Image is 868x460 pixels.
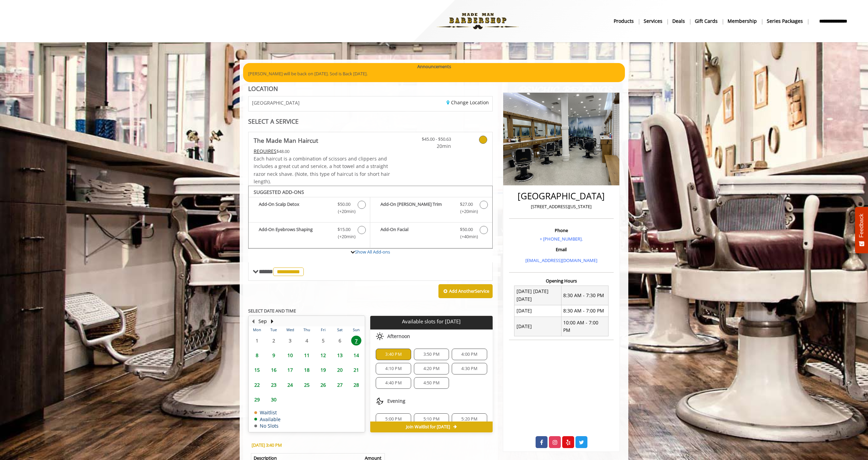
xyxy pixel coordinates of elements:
span: This service needs some Advance to be paid before we block your appointment [254,148,276,154]
td: Select day28 [348,377,365,392]
span: 9 [269,350,279,360]
div: 4:00 PM [452,349,487,360]
td: Select day17 [282,363,298,377]
span: 5:20 PM [461,416,477,422]
span: 4:10 PM [385,366,401,371]
td: [DATE] [514,305,562,317]
span: 22 [252,380,262,390]
label: Add-On Scalp Detox [252,201,366,217]
td: Select day29 [249,392,265,407]
span: Feedback [858,214,865,237]
div: 4:10 PM [376,363,411,374]
th: Mon [249,326,265,333]
a: Show All Add-ons [355,249,390,255]
td: Select day23 [265,377,282,392]
span: 3:50 PM [423,352,439,357]
a: MembershipMembership [723,16,762,26]
h3: Email [511,247,612,252]
span: 3:40 PM [385,352,401,357]
td: Select day14 [348,348,365,363]
td: Available [254,417,281,422]
button: Sep [258,318,267,325]
span: 12 [318,350,328,360]
td: Select day16 [265,363,282,377]
span: Each haircut is a combination of scissors and clippers and includes a great cut and service, a ho... [254,155,390,185]
span: 16 [269,365,279,375]
b: Series packages [767,17,803,25]
h3: Opening Hours [509,278,614,283]
b: gift cards [695,17,718,25]
span: 15 [252,365,262,375]
th: Wed [282,326,298,333]
td: Select day19 [315,363,331,377]
span: $50.00 [338,201,350,208]
span: $27.00 [460,201,473,208]
span: Join Waitlist for [DATE] [406,424,450,430]
label: Add-On Eyebrows Shaping [252,226,366,242]
td: 8:30 AM - 7:30 PM [561,286,608,305]
td: [DATE] [514,317,562,336]
div: 4:50 PM [414,377,449,389]
a: [EMAIL_ADDRESS][DOMAIN_NAME] [525,257,597,263]
h3: Phone [511,228,612,233]
b: Add-On [PERSON_NAME] Trim [380,201,453,215]
div: $48.00 [254,148,391,155]
img: evening slots [376,397,384,405]
b: LOCATION [248,85,278,93]
th: Tue [265,326,282,333]
span: $50.00 [460,226,473,233]
b: Deals [672,17,685,25]
span: (+20min ) [334,233,354,240]
label: Add-On Facial [374,226,489,242]
span: Evening [387,398,405,404]
span: 23 [269,380,279,390]
a: Productsproducts [609,16,639,26]
img: Made Man Barbershop logo [431,2,525,40]
span: (+40min ) [456,233,476,240]
td: Select day26 [315,377,331,392]
td: Select day21 [348,363,365,377]
span: (+20min ) [456,208,476,215]
a: Change Location [447,99,489,106]
span: 29 [252,395,262,404]
span: 26 [318,380,328,390]
td: Select day13 [331,348,348,363]
b: SUGGESTED ADD-ONS [254,189,304,195]
td: Select day30 [265,392,282,407]
a: ServicesServices [639,16,668,26]
b: SELECT DATE AND TIME [248,308,296,314]
th: Thu [298,326,315,333]
td: Select day9 [265,348,282,363]
a: $45.00 - $50.63 [411,132,451,150]
span: 30 [269,395,279,404]
h2: [GEOGRAPHIC_DATA] [511,191,612,201]
span: 8 [252,350,262,360]
label: Add-On Beard Trim [374,201,489,217]
img: afternoon slots [376,332,384,340]
p: Available slots for [DATE] [373,319,490,324]
p: [PERSON_NAME] will be back on [DATE]. Sod is Back [DATE]. [248,70,620,77]
span: [GEOGRAPHIC_DATA] [252,100,300,105]
span: 4:30 PM [461,366,477,371]
span: 5:10 PM [423,416,439,422]
b: Add-On Scalp Detox [259,201,331,215]
div: 3:40 PM [376,349,411,360]
div: 5:20 PM [452,413,487,425]
span: 25 [302,380,312,390]
div: 5:00 PM [376,413,411,425]
td: Select day7 [348,333,365,348]
td: Select day25 [298,377,315,392]
p: [STREET_ADDRESS][US_STATE] [511,203,612,210]
span: 24 [285,380,295,390]
span: 28 [351,380,361,390]
span: 10 [285,350,295,360]
span: 4:50 PM [423,380,439,386]
span: 20 [335,365,345,375]
a: DealsDeals [668,16,690,26]
span: 17 [285,365,295,375]
td: Select day12 [315,348,331,363]
span: 5:00 PM [385,416,401,422]
td: [DATE] [DATE] [DATE] [514,286,562,305]
b: Add-On Facial [380,226,453,240]
div: 3:50 PM [414,349,449,360]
